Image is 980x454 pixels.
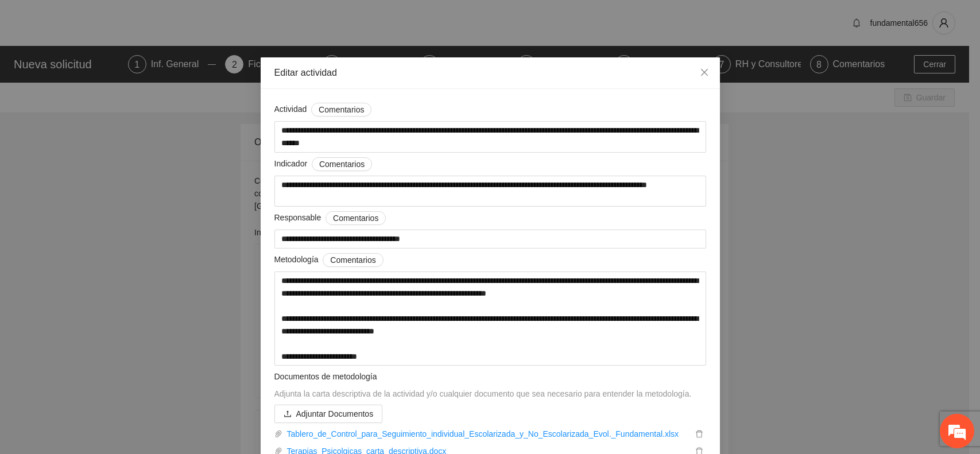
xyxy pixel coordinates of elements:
[274,372,377,381] span: Documentos de metodología
[274,430,282,438] span: paper-clip
[333,212,378,224] span: Comentarios
[274,67,706,79] div: Editar actividad
[323,253,383,267] button: Metodología
[319,158,365,170] span: Comentarios
[700,68,709,77] span: close
[311,103,371,117] button: Actividad
[274,157,373,171] span: Indicador
[693,430,706,438] span: delete
[274,211,386,225] span: Responsable
[284,410,292,419] span: upload
[319,103,364,116] span: Comentarios
[692,428,706,440] button: delete
[330,254,375,266] span: Comentarios
[274,389,692,398] span: Adjunta la carta descriptiva de la actividad y/o cualquier documento que sea necesario para enten...
[282,428,692,440] a: Tablero_de_Control_para_Seguimiento_individual_Escolarizada_y_No_Escolarizada_Evol._Fundamental.xlsx
[274,405,383,423] button: uploadAdjuntar Documentos
[689,57,720,88] button: Close
[274,409,383,418] span: uploadAdjuntar Documentos
[274,253,384,267] span: Metodología
[326,211,386,225] button: Responsable
[296,408,374,420] span: Adjuntar Documentos
[312,157,372,171] button: Indicador
[274,103,372,117] span: Actividad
